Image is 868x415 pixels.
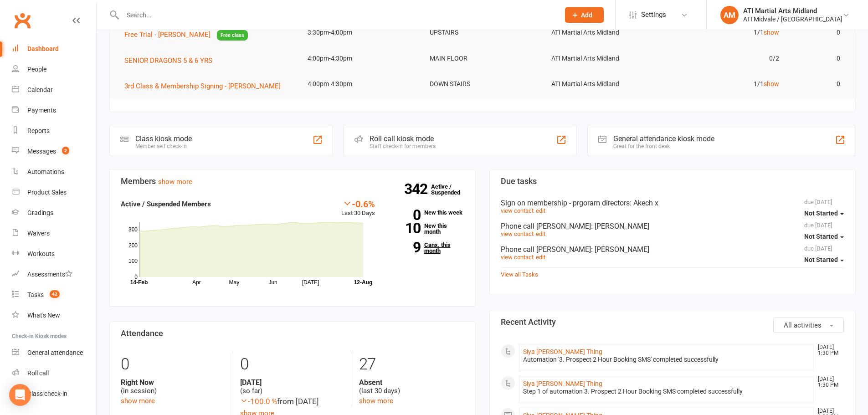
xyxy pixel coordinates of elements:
[341,199,375,209] div: -0.6%
[27,369,49,377] div: Roll call
[630,199,658,207] span: : Akech x
[501,177,844,186] h3: Due tasks
[240,378,345,387] strong: [DATE]
[523,388,810,395] div: Step 1 of automation 3. Prospect 2 Hour Booking SMS completed successfully
[27,312,60,319] div: What's New
[359,378,464,387] strong: Absent
[804,210,838,217] span: Not Started
[27,148,56,155] div: Messages
[421,22,544,43] td: UPSTAIRS
[27,230,50,237] div: Waivers
[124,31,211,39] span: Free Trial - [PERSON_NAME]
[299,22,421,43] td: 3:30pm-4:00pm
[27,107,56,114] div: Payments
[804,205,844,222] button: Not Started
[121,177,464,186] h3: Members
[523,348,602,355] a: Siya [PERSON_NAME] Thing
[804,233,838,240] span: Not Started
[135,143,192,149] div: Member self check-in
[359,378,464,395] div: (last 30 days)
[12,203,96,223] a: Gradings
[120,9,553,21] input: Search...
[124,82,281,90] span: 3rd Class & Membership Signing - [PERSON_NAME]
[121,397,155,405] a: show more
[11,9,34,32] a: Clubworx
[217,30,248,41] span: Free class
[613,134,714,143] div: General attendance kiosk mode
[804,256,838,263] span: Not Started
[27,189,67,196] div: Product Sales
[591,222,649,231] span: : [PERSON_NAME]
[27,127,50,134] div: Reports
[240,351,345,378] div: 0
[720,6,739,24] div: AM
[421,48,544,69] td: MAIN FLOOR
[62,147,69,154] span: 2
[613,143,714,149] div: Great for the front desk
[341,199,375,218] div: Last 30 Days
[743,7,842,15] div: ATI Martial Arts Midland
[27,66,46,73] div: People
[523,356,810,364] div: Automation '3. Prospect 2 Hour Booking SMS' completed successfully
[501,199,844,207] div: Sign on membership - prgoram directors
[389,242,464,254] a: 9Canx. this month
[27,86,53,93] div: Calendar
[12,223,96,244] a: Waivers
[743,15,842,23] div: ATI Midvale / [GEOGRAPHIC_DATA]
[813,376,843,388] time: [DATE] 1:30 PM
[12,305,96,326] a: What's New
[299,48,421,69] td: 4:00pm-4:30pm
[501,207,534,214] a: view contact
[804,229,844,245] button: Not Started
[523,380,602,387] a: Siya [PERSON_NAME] Thing
[12,80,96,100] a: Calendar
[240,397,277,406] span: -100.0 %
[501,254,534,261] a: view contact
[124,56,212,65] span: SENIOR DRAGONS 5 & 6 YRS
[135,134,192,143] div: Class kiosk mode
[124,81,287,92] button: 3rd Class & Membership Signing - [PERSON_NAME]
[27,250,55,257] div: Workouts
[501,318,844,327] h3: Recent Activity
[121,378,226,395] div: (in session)
[299,73,421,95] td: 4:00pm-4:30pm
[389,208,421,222] strong: 0
[124,29,248,41] button: Free Trial - [PERSON_NAME]Free class
[665,73,787,95] td: 1/1
[543,22,665,43] td: ATI Martial Arts Midland
[12,162,96,182] a: Automations
[124,55,219,66] button: SENIOR DRAGONS 5 & 6 YRS
[389,241,421,254] strong: 9
[12,384,96,404] a: Class kiosk mode
[240,395,345,408] div: from [DATE]
[27,390,67,397] div: Class check-in
[665,22,787,43] td: 1/1
[389,221,421,235] strong: 10
[50,290,60,298] span: 42
[641,5,666,25] span: Settings
[12,121,96,141] a: Reports
[12,264,96,285] a: Assessments
[12,285,96,305] a: Tasks 42
[27,209,53,216] div: Gradings
[370,143,436,149] div: Staff check-in for members
[764,29,779,36] a: show
[121,378,226,387] strong: Right Now
[121,200,211,208] strong: Active / Suspended Members
[536,254,545,261] a: edit
[12,182,96,203] a: Product Sales
[813,344,843,356] time: [DATE] 1:30 PM
[240,378,345,395] div: (so far)
[565,7,604,23] button: Add
[359,351,464,378] div: 27
[9,384,31,406] div: Open Intercom Messenger
[536,231,545,237] a: edit
[543,48,665,69] td: ATI Martial Arts Midland
[804,252,844,268] button: Not Started
[12,141,96,162] a: Messages 2
[27,45,59,52] div: Dashboard
[591,245,649,254] span: : [PERSON_NAME]
[543,73,665,95] td: ATI Martial Arts Midland
[536,207,545,214] a: edit
[12,343,96,363] a: General attendance kiosk mode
